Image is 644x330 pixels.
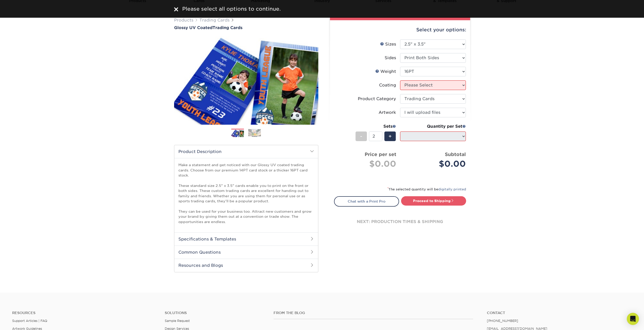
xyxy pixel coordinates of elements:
[274,311,473,315] h4: From the Blog
[334,196,399,206] a: Chat with a Print Pro
[627,313,639,325] div: Open Intercom Messenger
[360,133,362,140] span: -
[174,232,318,246] h2: Specifications & Templates
[165,311,266,315] h4: Solutions
[12,311,157,315] h4: Resources
[380,41,396,47] div: Sizes
[174,31,318,130] img: Glossy UV Coated 01
[379,109,396,116] div: Artwork
[401,196,466,205] a: Proceed to Shipping
[182,6,281,12] span: Please select all options to continue.
[385,55,396,61] div: Sides
[165,319,190,323] a: Sample Request
[174,246,318,259] h2: Common Questions
[487,319,518,323] a: [PHONE_NUMBER]
[334,20,466,39] div: Select your options:
[334,207,466,237] div: next: production times & shipping
[445,151,466,157] strong: Subtotal
[178,162,314,224] p: Make a statement and get noticed with our Glossy UV coated trading cards. Choose from our premium...
[438,187,466,191] a: digitally printed
[231,129,244,138] img: Trading Cards 01
[199,18,230,23] a: Trading Cards
[487,311,632,315] a: Contact
[388,133,392,140] span: +
[174,259,318,272] h2: Resources and Blogs
[365,151,396,157] strong: Price per set
[379,82,396,88] div: Coating
[174,25,318,30] a: Glossy UV CoatedTrading Cards
[174,25,213,30] span: Glossy UV Coated
[358,96,396,102] div: Product Category
[1,315,43,328] iframe: Google Customer Reviews
[174,18,193,23] a: Products
[174,7,178,11] img: close
[404,158,466,170] div: $0.00
[174,145,318,158] h2: Product Description
[248,129,261,137] img: Trading Cards 02
[356,123,396,129] div: Sets
[338,158,396,170] div: $0.00
[400,123,466,129] div: Quantity per Set
[387,187,466,191] small: The selected quantity will be
[174,25,318,30] h1: Trading Cards
[375,69,396,75] div: Weight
